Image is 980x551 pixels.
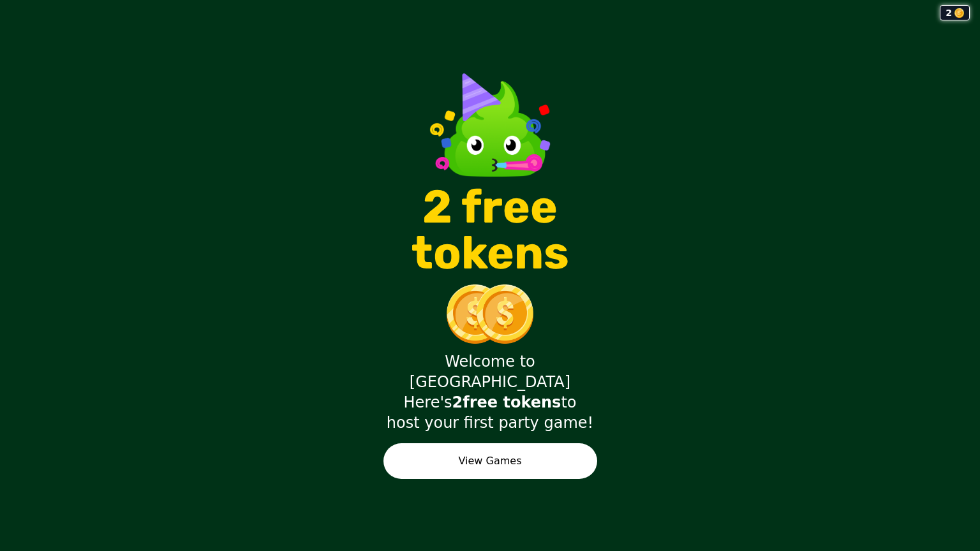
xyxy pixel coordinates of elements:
[954,8,964,18] img: coin
[383,351,597,433] div: Welcome to [GEOGRAPHIC_DATA] Here's to host your first party game!
[383,443,597,479] button: View Games
[940,5,970,20] div: 2
[452,393,561,411] strong: 2 free tokens
[445,284,535,344] img: double tokens
[383,184,597,276] p: 2 free tokens
[429,63,551,177] img: Wasabi Mascot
